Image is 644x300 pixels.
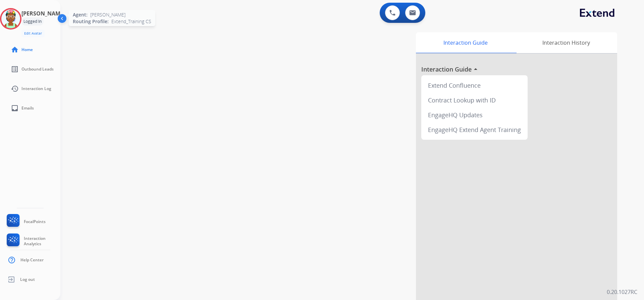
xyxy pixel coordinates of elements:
div: Interaction History [515,32,617,53]
div: Interaction Guide [416,32,515,53]
a: FocalPoints [5,214,46,229]
span: Emails [21,105,34,111]
span: Interaction Log [21,86,51,91]
button: Edit Avatar [21,30,45,37]
h3: [PERSON_NAME] [21,9,65,17]
div: EngageHQ Updates [424,108,525,122]
span: Home [21,47,33,52]
mat-icon: inbox [11,104,19,112]
p: 0.20.1027RC [607,288,637,296]
span: Routing Profile: [73,18,109,25]
span: Help Center [20,257,44,263]
span: Extend_Training CS [111,18,151,25]
span: [PERSON_NAME] [90,11,125,18]
div: Extend Confluence [424,78,525,93]
div: Logged In [21,17,44,26]
span: Log out [20,277,35,282]
span: Outbound Leads [21,67,54,72]
mat-icon: list_alt [11,65,19,73]
div: EngageHQ Extend Agent Training [424,122,525,137]
img: avatar [1,9,20,28]
a: Interaction Analytics [5,233,60,249]
span: Interaction Analytics [24,236,60,247]
div: Contract Lookup with ID [424,93,525,108]
span: FocalPoints [24,219,46,224]
span: Agent: [73,11,88,18]
mat-icon: home [11,46,19,54]
mat-icon: history [11,85,19,93]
